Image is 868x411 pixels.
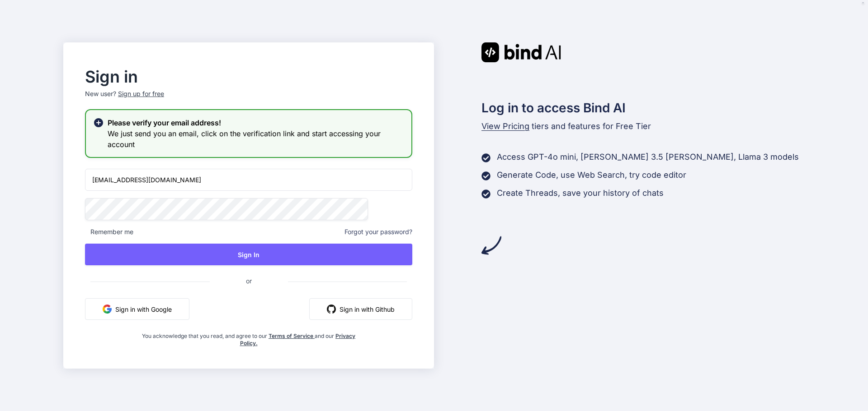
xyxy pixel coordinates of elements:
a: Terms of Service [269,332,315,339]
div: Sign up for free [118,89,164,98]
h2: Please verify your email address! [108,117,404,128]
img: github [327,305,336,314]
span: Remember me [85,227,133,236]
img: google [103,305,112,314]
img: Bind AI logo [481,42,561,62]
button: Sign in with Github [309,298,412,320]
input: Login or Email [85,169,412,191]
img: arrow [481,236,501,255]
h2: Log in to access Bind AI [481,98,805,117]
a: Privacy Policy. [240,332,356,346]
span: Forgot your password? [344,227,412,236]
span: View Pricing [481,121,529,131]
p: tiers and features for Free Tier [481,120,805,133]
div: You acknowledge that you read, and agree to our and our [140,327,358,347]
p: Create Threads, save your history of chats [497,187,664,199]
p: New user? [85,89,412,109]
p: Generate Code, use Web Search, try code editor [497,169,686,181]
h3: We just send you an email, click on the verification link and start accessing your account [108,128,404,150]
button: Sign In [85,244,412,265]
p: Access GPT-4o mini, [PERSON_NAME] 3.5 [PERSON_NAME], Llama 3 models [497,151,799,163]
h2: Sign in [85,69,412,84]
span: or [210,270,288,292]
button: Sign in with Google [85,298,189,320]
